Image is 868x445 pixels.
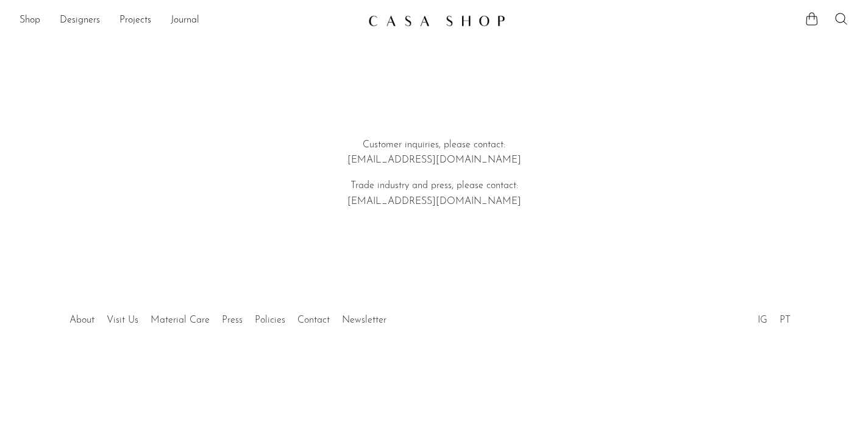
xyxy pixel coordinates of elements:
[107,315,138,325] a: Visit Us
[255,315,285,325] a: Policies
[260,178,608,209] p: Trade industry and press, please contact: [EMAIL_ADDRESS][DOMAIN_NAME]
[151,315,210,325] a: Material Care
[780,315,791,325] a: PT
[63,306,393,329] ul: Quick links
[69,315,94,325] a: About
[119,13,151,29] a: Projects
[20,13,40,29] a: Shop
[297,315,330,325] a: Contact
[752,306,797,329] ul: Social Medias
[758,315,767,325] a: IG
[260,138,608,169] p: Customer inquiries, please contact: [EMAIL_ADDRESS][DOMAIN_NAME]
[60,13,100,29] a: Designers
[20,10,358,31] nav: Desktop navigation
[20,10,358,31] ul: NEW HEADER MENU
[222,315,243,325] a: Press
[171,13,199,29] a: Journal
